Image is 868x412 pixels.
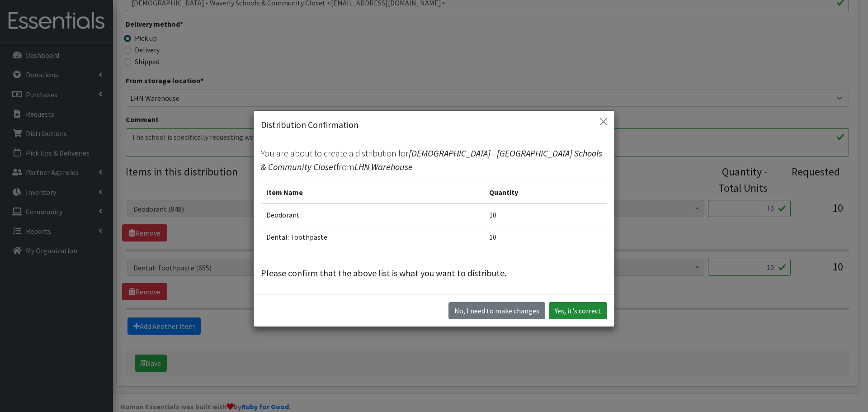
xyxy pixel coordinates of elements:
h5: Distribution Confirmation [261,118,359,132]
td: 10 [484,204,607,226]
span: LHN Warehouse [354,161,413,172]
button: Close [596,114,611,129]
td: Dental: Toothpaste [261,226,484,248]
td: Deodorant [261,204,484,226]
th: Quantity [484,181,607,204]
button: Yes, it's correct [549,302,607,319]
th: Item Name [261,181,484,204]
p: Please confirm that the above list is what you want to distribute. [261,266,607,280]
span: [DEMOGRAPHIC_DATA] - [GEOGRAPHIC_DATA] Schools & Community Closet [261,147,602,172]
td: 10 [484,226,607,248]
p: You are about to create a distribution for from [261,147,607,174]
button: No I need to make changes [448,302,545,319]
